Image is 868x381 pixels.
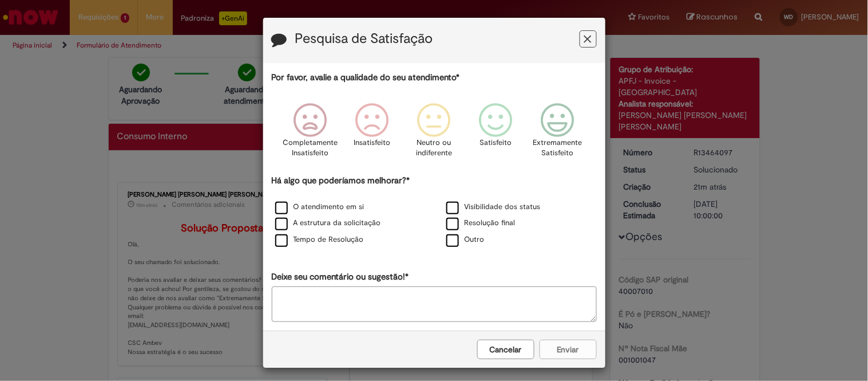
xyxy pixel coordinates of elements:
[272,72,460,84] label: Por favor, avalie a qualidade do seu atendimento*
[533,138,582,159] p: Extremamente Satisfeito
[477,340,534,359] button: Cancelar
[467,95,525,173] div: Satisfeito
[446,202,541,213] label: Visibilidade dos status
[354,138,390,148] p: Insatisfeito
[281,95,339,173] div: Completamente Insatisfeito
[405,95,463,173] div: Neutro ou indiferente
[283,138,338,159] p: Completamente Insatisfeito
[275,234,364,245] label: Tempo de Resolução
[446,234,485,245] label: Outro
[272,175,597,249] div: Há algo que poderíamos melhorar?*
[275,202,364,213] label: O atendimento em si
[275,218,381,229] label: A estrutura da solicitação
[480,138,512,148] p: Satisfeito
[295,32,433,46] label: Pesquisa de Satisfação
[343,95,401,173] div: Insatisfeito
[272,271,409,283] label: Deixe seu comentário ou sugestão!*
[529,95,587,173] div: Extremamente Satisfeito
[446,218,516,229] label: Resolução final
[413,138,454,159] p: Neutro ou indiferente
